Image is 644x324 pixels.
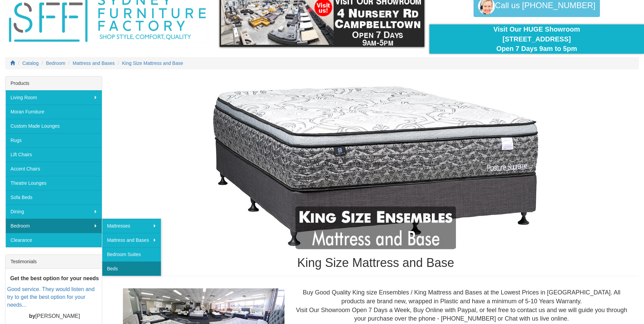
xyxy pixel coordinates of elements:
[5,119,102,133] a: Custom Made Lounges
[10,275,99,281] b: Get the best option for your needs
[7,286,95,308] a: Good service. They would listen and try to get the best option for your needs...
[5,204,102,219] a: Dining
[73,60,115,66] a: Mattress and Bases
[435,24,639,54] div: Visit Our HUGE Showroom [STREET_ADDRESS] Open 7 Days 9am to 5pm
[5,176,102,190] a: Theatre Lounges
[122,60,183,66] a: King Size Mattress and Base
[5,233,102,247] a: Clearance
[5,219,102,233] a: Bedroom
[7,312,102,320] p: [PERSON_NAME]
[102,219,161,233] a: Mattresses
[5,105,102,119] a: Moran Furniture
[112,256,639,270] h1: King Size Mattress and Base
[5,162,102,176] a: Accent Chairs
[5,76,102,90] div: Products
[46,60,66,66] a: Bedroom
[22,60,39,66] a: Catalog
[5,190,102,204] a: Sofa Beds
[102,233,161,247] a: Mattress and Bases
[5,90,102,105] a: Living Room
[102,262,161,276] a: Beds
[5,147,102,162] a: Lift Chairs
[5,133,102,147] a: Rugs
[172,79,579,249] img: King Size Mattress and Base
[29,313,35,319] b: by
[102,247,161,262] a: Bedroom Suites
[5,255,102,269] div: Testimonials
